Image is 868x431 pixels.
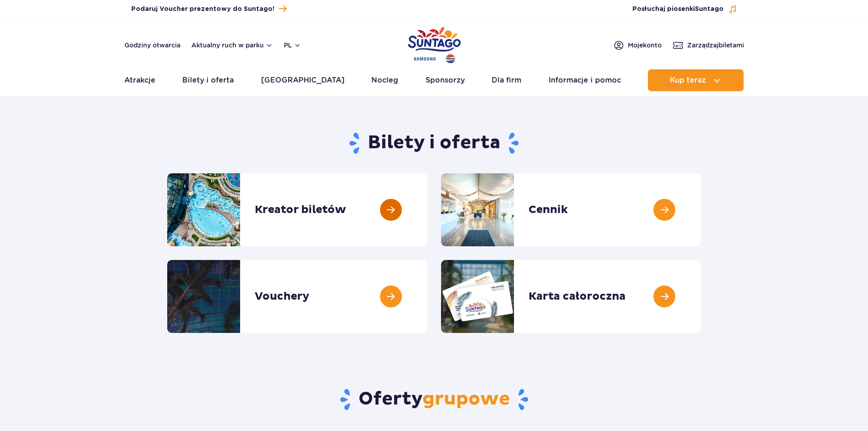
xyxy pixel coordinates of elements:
[695,6,724,12] span: Suntago
[167,131,701,155] h1: Bilety i oferta
[167,388,701,411] h2: Oferty
[191,42,273,49] button: Aktualny ruch w parku
[124,41,180,50] a: Godziny otwarcia
[131,3,287,15] a: Podaruj Voucher prezentowy do Suntago!
[408,23,461,65] a: Park of Poland
[632,5,737,14] button: Posłuchaj piosenkiSuntago
[284,41,301,50] button: pl
[648,69,744,91] button: Kup teraz
[673,40,744,51] a: Zarządzajbiletami
[426,69,465,91] a: Sponsorzy
[628,41,662,50] span: Moje konto
[549,69,621,91] a: Informacje i pomoc
[687,41,744,50] span: Zarządzaj biletami
[422,388,510,410] span: grupowe
[613,40,662,51] a: Mojekonto
[261,69,344,91] a: [GEOGRAPHIC_DATA]
[371,69,398,91] a: Nocleg
[182,69,234,91] a: Bilety i oferta
[131,5,274,14] span: Podaruj Voucher prezentowy do Suntago!
[632,5,724,14] span: Posłuchaj piosenki
[124,69,155,91] a: Atrakcje
[670,76,706,84] span: Kup teraz
[492,69,521,91] a: Dla firm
